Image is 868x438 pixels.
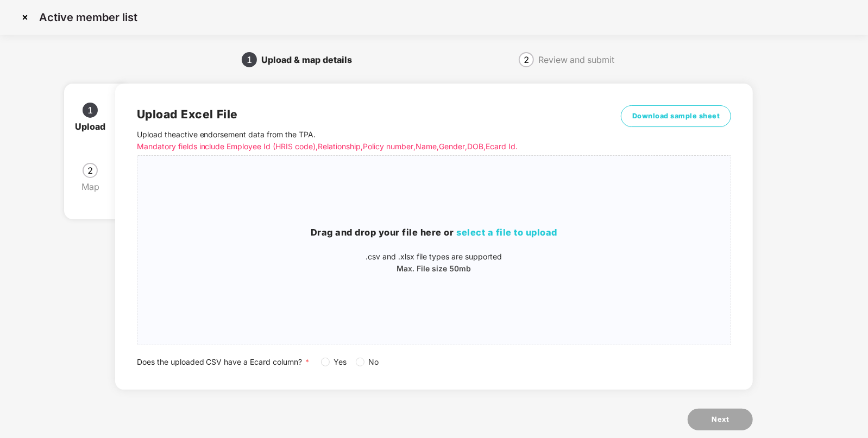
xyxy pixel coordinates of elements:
[137,129,583,153] p: Upload the active endorsement data from the TPA .
[137,251,731,263] p: .csv and .xlsx file types are supported
[137,226,731,240] h3: Drag and drop your file here or
[247,55,252,64] span: 1
[137,356,732,368] div: Does the uploaded CSV have a Ecard column?
[137,156,731,345] span: Drag and drop your file here orselect a file to upload.csv and .xlsx file types are supportedMax....
[330,356,351,368] span: Yes
[137,105,583,123] h2: Upload Excel File
[16,9,34,26] img: svg+xml;base64,PHN2ZyBpZD0iQ3Jvc3MtMzJ4MzIiIHhtbG5zPSJodHRwOi8vd3d3LnczLm9yZy8yMDAwL3N2ZyIgd2lkdG...
[261,51,361,68] div: Upload & map details
[632,111,720,122] span: Download sample sheet
[137,263,731,275] p: Max. File size 50mb
[364,356,383,368] span: No
[524,55,529,64] span: 2
[137,141,583,153] p: Mandatory fields include Employee Id (HRIS code), Relationship, Policy number, Name, Gender, DOB,...
[39,11,137,24] p: Active member list
[87,106,93,115] span: 1
[457,227,558,238] span: select a file to upload
[81,178,108,195] div: Map
[621,105,732,127] button: Download sample sheet
[87,166,93,175] span: 2
[75,118,114,135] div: Upload
[538,51,614,68] div: Review and submit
